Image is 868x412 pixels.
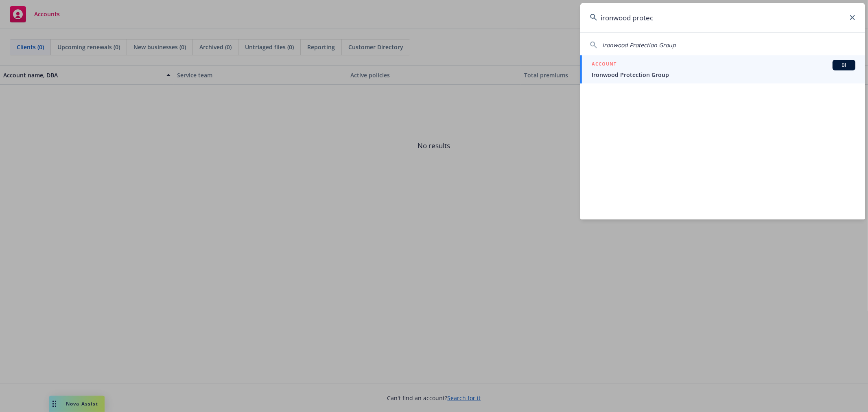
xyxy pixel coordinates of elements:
h5: ACCOUNT [592,60,617,70]
input: Search... [580,3,865,32]
span: Ironwood Protection Group [592,70,855,79]
span: BI [836,61,852,69]
span: Ironwood Protection Group [602,41,676,49]
a: ACCOUNTBIIronwood Protection Group [580,55,865,83]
